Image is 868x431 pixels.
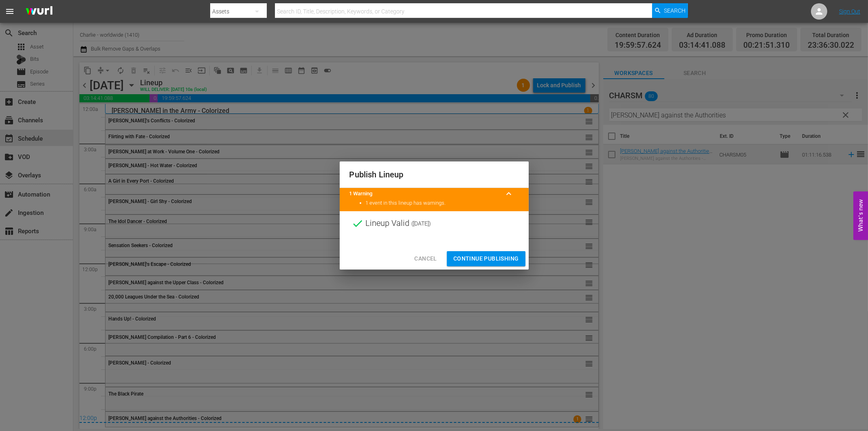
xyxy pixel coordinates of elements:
span: ( [DATE] ) [412,217,431,230]
button: keyboard_arrow_up [499,184,519,203]
span: menu [5,7,15,16]
div: Lineup Valid [340,211,529,236]
button: Continue Publishing [447,251,525,266]
span: keyboard_arrow_up [504,189,514,199]
img: ans4CAIJ8jUAAAAAAAAAAAAAAAAAAAAAAAAgQb4GAAAAAAAAAAAAAAAAAAAAAAAAJMjXAAAAAAAAAAAAAAAAAAAAAAAAgAT5G... [20,2,59,21]
title: 1 Warning [349,190,499,198]
a: Sign Out [839,8,860,15]
button: Cancel [408,251,443,266]
span: Cancel [414,254,437,264]
button: Open Feedback Widget [853,191,868,240]
span: Continue Publishing [453,254,519,264]
li: 1 event in this lineup has warnings. [366,199,519,207]
h2: Publish Lineup [349,168,519,181]
span: Search [664,3,686,18]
